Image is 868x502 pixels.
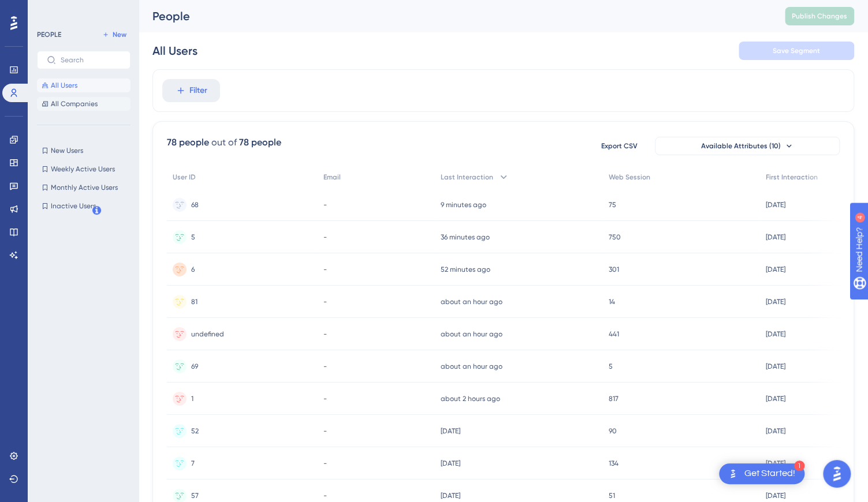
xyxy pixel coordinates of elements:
[441,201,486,209] time: 9 minutes ago
[323,491,327,500] span: -
[191,233,195,242] span: 5
[609,233,621,242] span: 750
[211,136,237,149] div: out of
[766,362,785,370] time: [DATE]
[441,427,460,435] time: [DATE]
[766,298,785,306] time: [DATE]
[441,298,502,306] time: about an hour ago
[739,42,854,60] button: Save Segment
[792,12,847,21] span: Publish Changes
[191,265,195,274] span: 6
[51,164,115,174] span: Weekly Active Users
[37,97,131,111] button: All Companies
[51,81,77,90] span: All Users
[609,265,619,274] span: 301
[766,395,785,403] time: [DATE]
[441,265,490,274] time: 52 minutes ago
[113,30,126,39] span: New
[609,362,613,371] span: 5
[191,394,193,403] span: 1
[441,173,493,182] span: Last Interaction
[51,201,96,211] span: Inactive Users
[323,426,327,436] span: -
[441,362,502,370] time: about an hour ago
[655,137,840,155] button: Available Attributes (10)
[152,8,756,24] div: People
[819,456,854,491] iframe: UserGuiding AI Assistant Launcher
[37,181,131,194] button: Monthly Active Users
[441,492,460,500] time: [DATE]
[98,28,131,42] button: New
[167,136,209,149] div: 78 people
[609,459,619,468] span: 134
[323,233,327,242] span: -
[744,467,795,480] div: Get Started!
[609,394,619,403] span: 817
[726,467,740,481] img: launcher-image-alternative-text
[609,297,615,306] span: 14
[441,395,500,403] time: about 2 hours ago
[323,265,327,274] span: -
[152,43,198,59] div: All Users
[323,200,327,209] span: -
[239,136,281,149] div: 78 people
[51,99,98,108] span: All Companies
[191,459,195,468] span: 7
[191,329,224,339] span: undefined
[441,233,490,241] time: 36 minutes ago
[323,362,327,371] span: -
[80,6,84,15] div: 4
[323,297,327,306] span: -
[37,162,131,176] button: Weekly Active Users
[773,46,820,55] span: Save Segment
[441,330,502,338] time: about an hour ago
[61,56,121,64] input: Search
[766,330,785,338] time: [DATE]
[173,173,196,182] span: User ID
[794,460,804,471] div: 1
[601,141,638,151] span: Export CSV
[609,491,615,500] span: 51
[37,199,131,213] button: Inactive Users
[701,141,781,151] span: Available Attributes (10)
[191,426,199,436] span: 52
[191,200,199,209] span: 68
[766,427,785,435] time: [DATE]
[609,200,616,209] span: 75
[323,173,341,182] span: Email
[27,3,72,17] span: Need Help?
[37,78,131,92] button: All Users
[766,265,785,274] time: [DATE]
[766,459,785,467] time: [DATE]
[766,201,785,209] time: [DATE]
[609,329,619,339] span: 441
[323,459,327,468] span: -
[609,426,617,436] span: 90
[719,463,804,484] div: Open Get Started! checklist, remaining modules: 1
[162,79,220,102] button: Filter
[590,137,648,155] button: Export CSV
[51,146,83,155] span: New Users
[191,297,198,306] span: 81
[323,394,327,403] span: -
[51,183,118,192] span: Monthly Active Users
[766,492,785,500] time: [DATE]
[785,7,854,25] button: Publish Changes
[766,233,785,241] time: [DATE]
[323,329,327,339] span: -
[189,84,207,98] span: Filter
[766,173,818,182] span: First Interaction
[441,459,460,467] time: [DATE]
[191,362,198,371] span: 69
[191,491,199,500] span: 57
[37,30,61,39] div: PEOPLE
[37,144,131,158] button: New Users
[609,173,650,182] span: Web Session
